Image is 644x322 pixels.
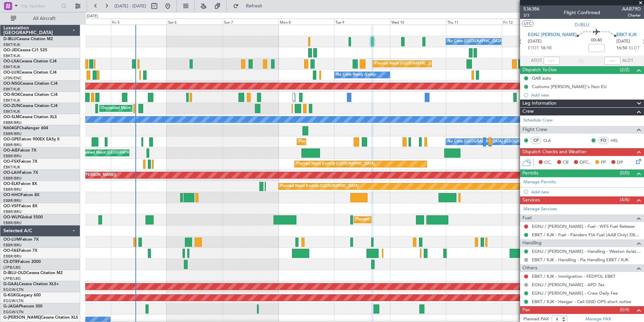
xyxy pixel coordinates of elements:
div: Planned Maint Kortrijk-[GEOGRAPHIC_DATA] [296,159,375,169]
a: EBKT/KJK [3,53,20,58]
a: CS-DTRFalcon 2000 [3,260,41,264]
div: FO [598,137,609,144]
span: [DATE] - [DATE] [115,3,146,9]
span: ATOT [531,57,542,64]
span: D-IBLU-OLD [3,271,26,275]
a: EBKT/KJK [3,165,20,170]
span: (2/2) [620,66,630,73]
div: Planned Maint Kortrijk-[GEOGRAPHIC_DATA] [280,181,359,191]
a: EBBR/BRU [3,243,22,248]
div: Fri 12 [502,19,558,25]
span: 16:50 [616,45,627,52]
span: G-KGKG [3,293,19,297]
span: OO-NSG [3,82,20,86]
div: Sat 6 [167,19,223,25]
div: Thu 11 [446,19,502,25]
span: 00:40 [591,37,602,44]
span: Leg Information [522,100,556,107]
a: EBKT/KJK [3,42,20,47]
div: No Crew [GEOGRAPHIC_DATA] ([GEOGRAPHIC_DATA] National) [448,36,560,47]
span: G-[PERSON_NAME] [3,316,41,320]
a: OO-FSXFalcon 7X [3,160,37,164]
a: EGNJ / [PERSON_NAME] - APD Tax [532,282,605,288]
a: EBBR/BRU [3,198,22,203]
a: OO-FAEFalcon 7X [3,249,37,253]
span: [DATE] [616,38,630,45]
a: EBBR/BRU [3,254,22,259]
a: OO-ROKCessna Citation CJ4 [3,93,58,97]
span: D-IBLU [575,21,589,28]
a: EBKT/KJK [3,98,20,103]
a: LFPB/LBG [3,276,21,281]
div: CP [530,137,542,144]
a: EGGW/LTN [3,287,24,292]
a: D-IBLUCessna Citation M2 [3,37,53,41]
div: Flight Confirmed [564,9,600,16]
span: (0/4) [620,306,630,313]
span: Permits [522,169,538,177]
a: G-JAGAPhenom 300 [3,304,42,308]
a: OO-GPEFalcon 900EX EASy II [3,137,59,141]
div: Tue 9 [334,19,390,25]
span: Dispatch Checks and Weather [522,148,586,156]
span: (4/6) [620,196,630,203]
a: G-[PERSON_NAME]Cessna Citation XLS [3,316,78,320]
a: EGNJ / [PERSON_NAME] - Handling - Weston Aviation EGNJ / [GEOGRAPHIC_DATA] [532,248,641,254]
div: Add new [531,189,641,195]
div: Fri 5 [111,19,167,25]
a: OO-HHOFalcon 8X [3,193,39,197]
span: Charter [622,12,641,18]
span: N604GF [3,126,19,130]
a: LFSN/ENC [3,76,22,81]
a: OO-NSGCessna Citation CJ4 [3,82,58,86]
a: OO-AIEFalcon 7X [3,149,36,153]
a: EBKT / KJK - Fuel - Flanders FIA Fuel (AAB Only) EBKT / KJK [532,232,641,238]
span: Pax [522,306,530,314]
span: ELDT [629,45,640,52]
div: [DATE] [87,14,98,19]
span: CS-DTR [3,260,18,264]
a: OO-LUMFalcon 7X [3,238,39,242]
a: EBBR/BRU [3,176,22,181]
span: OO-HHO [3,193,21,197]
div: Customs [PERSON_NAME]'s Non EU [532,84,607,89]
a: EBBR/BRU [3,209,22,214]
a: HEL [611,137,626,143]
button: All Aircraft [7,13,73,24]
div: No Crew Nancy (Essey) [336,70,376,80]
a: EBBR/BRU [3,120,22,125]
a: Schedule Crew [523,117,553,124]
a: G-GAALCessna Citation XLS+ [3,282,59,286]
span: OO-LUM [3,238,20,242]
a: OO-JIDCessna CJ1 525 [3,48,47,52]
a: EBKT / KJK - Handling - Fia Handling EBKT / KJK [532,257,629,263]
span: CC, [544,159,552,166]
a: EBKT/KJK [3,64,20,70]
a: Manage Permits [523,179,556,186]
span: OO-VSF [3,204,19,208]
span: FP [601,159,606,166]
span: 536386 [523,5,540,12]
span: 2/3 [523,12,540,18]
div: Planned Maint [GEOGRAPHIC_DATA] ([GEOGRAPHIC_DATA] National) [375,59,496,69]
span: OO-WLP [3,215,20,219]
a: G-KGKGLegacy 600 [3,293,41,297]
a: EBBR/BRU [3,220,22,225]
span: CR [563,159,569,166]
div: GAR auto [532,75,551,81]
span: 16:10 [541,45,551,52]
a: EBKT / KJK - Hangar - Call GND OPS short notice [532,299,631,304]
a: OO-WLPGlobal 5500 [3,215,43,219]
span: OO-ZUN [3,104,20,108]
span: Others [522,264,537,272]
a: EBKT / KJK - Immigration - FEDPOL EBKT [532,273,615,279]
span: All Aircraft [18,16,71,21]
a: EBKT/KJK [3,87,20,92]
span: DFC, [580,159,590,166]
div: Unplanned Maint [GEOGRAPHIC_DATA] ([GEOGRAPHIC_DATA]) [101,103,212,113]
span: Fuel [522,214,532,222]
span: OO-JID [3,48,18,52]
a: EBBR/BRU [3,154,22,159]
input: --:-- [544,57,560,65]
div: Planned Maint [GEOGRAPHIC_DATA] ([GEOGRAPHIC_DATA] National) [299,137,421,147]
